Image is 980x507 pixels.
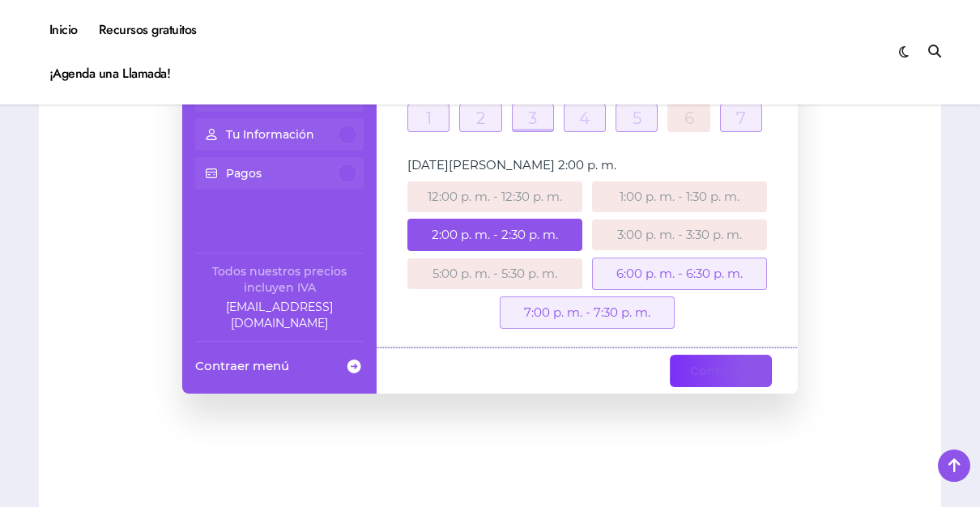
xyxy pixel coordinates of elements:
td: 2 de septiembre de 2025 [454,100,506,136]
div: 7:00 p. m. - 7:30 p. m. [500,296,675,329]
p: Pagos [226,165,262,181]
button: Continuar [670,355,772,387]
div: [DATE][PERSON_NAME] 2:00 p. m. [403,156,772,175]
div: 1:00 p. m. - 1:30 p. m. [592,181,767,212]
p: Tu Información [226,126,314,143]
a: ¡Agenda una Llamada! [39,52,181,96]
div: 5:00 p. m. - 5:30 p. m. [407,258,582,289]
a: Inicio [39,8,88,52]
div: 2:00 p. m. - 2:30 p. m. [407,219,582,251]
td: 7 de septiembre de 2025 [715,100,767,136]
span: Continuar [690,361,752,381]
a: 6 de septiembre de 2025 [684,110,694,126]
td: 4 de septiembre de 2025 [559,100,611,136]
div: 12:00 p. m. - 12:30 p. m. [407,181,582,212]
div: Todos nuestros precios incluyen IVA [195,263,364,296]
td: 6 de septiembre de 2025 [663,100,714,136]
td: 1 de septiembre de 2025 [403,100,454,136]
a: Recursos gratuitos [88,8,207,52]
span: Contraer menú [195,357,289,374]
div: 3:00 p. m. - 3:30 p. m. [592,219,767,250]
a: Company email: ayuda@elhadadelasvacantes.com [195,299,364,331]
div: 6:00 p. m. - 6:30 p. m. [592,258,767,290]
td: 5 de septiembre de 2025 [611,100,663,136]
td: 3 de septiembre de 2025 [507,100,559,136]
